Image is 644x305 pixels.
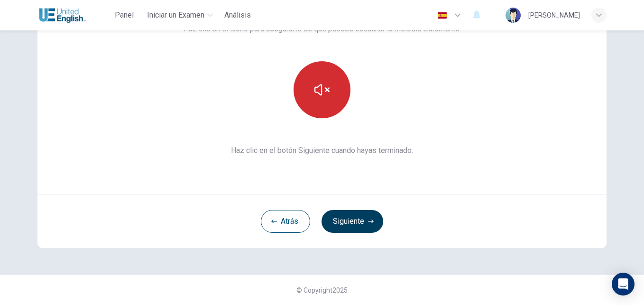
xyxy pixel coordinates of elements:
span: Análisis [224,10,251,21]
span: Iniciar un Examen [147,10,204,21]
div: [PERSON_NAME] [528,10,580,21]
div: Open Intercom Messenger [612,273,635,295]
button: Análisis [221,7,255,24]
button: Iniciar un Examen [143,7,217,24]
img: es [436,12,448,19]
img: Profile picture [506,8,521,23]
button: Panel [109,7,139,24]
span: © Copyright 2025 [296,286,348,294]
span: Haz clic en el botón Siguiente cuando hayas terminado. [184,145,461,156]
span: Panel [115,10,134,21]
button: Siguiente [322,210,383,233]
img: United English logo [37,6,87,25]
button: Atrás [261,210,310,233]
a: United English logo [37,6,109,25]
